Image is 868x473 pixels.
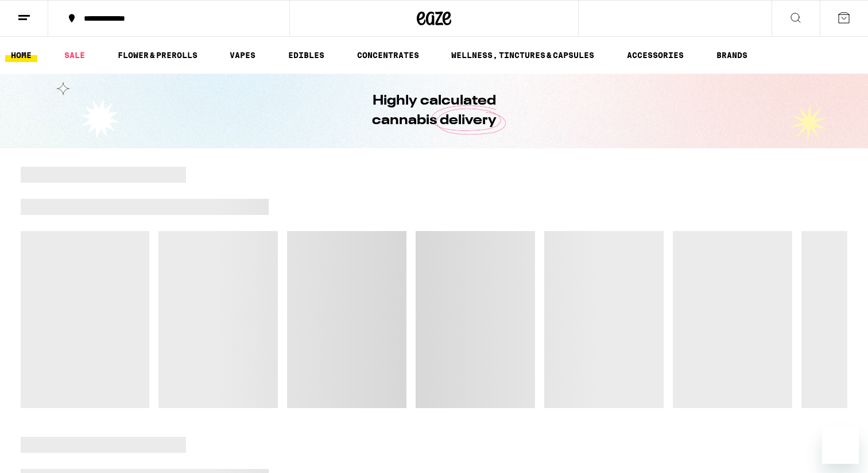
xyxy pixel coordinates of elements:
[282,48,330,62] a: EDIBLES
[339,91,529,130] h1: Highly calculated cannabis delivery
[445,48,600,62] a: WELLNESS, TINCTURES & CAPSULES
[224,48,261,62] a: VAPES
[351,48,425,62] a: CONCENTRATES
[59,48,91,62] a: SALE
[112,48,203,62] a: FLOWER & PREROLLS
[822,427,859,464] iframe: Button to launch messaging window
[5,48,37,62] a: HOME
[711,48,753,62] a: BRANDS
[621,48,689,62] a: ACCESSORIES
